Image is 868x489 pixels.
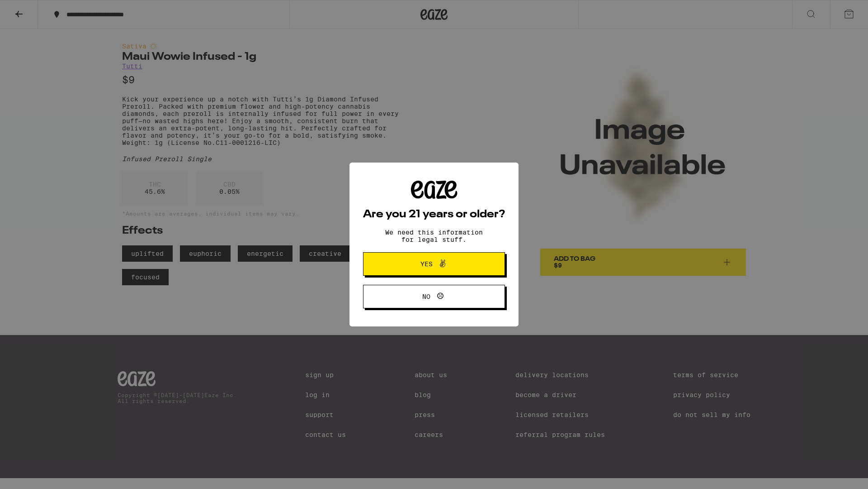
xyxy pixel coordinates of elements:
[363,252,505,276] button: Yes
[422,293,430,300] span: No
[363,285,505,308] button: No
[811,462,859,484] iframe: Opens a widget where you can find more information
[420,261,433,267] span: Yes
[377,229,491,243] p: We need this information for legal stuff.
[363,209,505,220] h2: Are you 21 years or older?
